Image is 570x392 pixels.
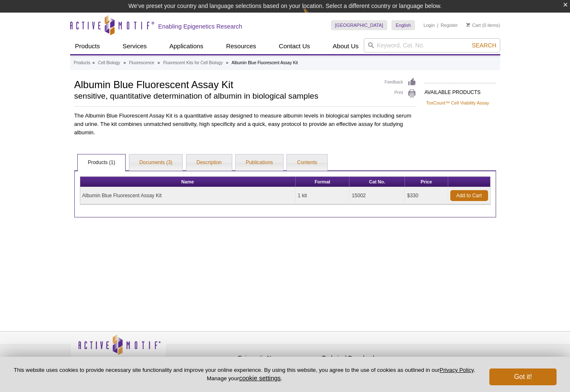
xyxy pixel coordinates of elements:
td: 15002 [349,187,405,204]
li: | [437,20,439,30]
img: Your Cart [466,23,470,27]
a: Print [385,89,416,98]
li: » [123,60,126,65]
a: Documents (3) [129,154,183,171]
th: Price [405,177,448,187]
a: Applications [164,38,208,54]
a: ToxCount™ Cell Viability Assay [426,99,489,107]
th: Cat No. [349,177,405,187]
li: » [158,60,160,65]
a: Login [423,22,435,28]
a: Description [186,154,232,171]
td: Albumin Blue Fluorescent Assay Kit [80,187,296,204]
button: Got it! [489,368,557,385]
a: Privacy Policy [440,367,474,373]
button: cookie settings [239,374,281,382]
h4: Epigenetic News [238,355,318,362]
img: Change Here [303,6,325,26]
a: Products (1) [78,154,125,171]
a: [GEOGRAPHIC_DATA] [331,20,388,30]
td: 1 kit [296,187,350,204]
span: Search [472,42,496,49]
a: Add to Cart [450,190,488,201]
a: About Us [328,38,364,54]
li: » [226,60,229,65]
a: Contact Us [274,38,315,54]
h2: sensitive, quantitative determination of albumin in biological samples [74,92,376,100]
h1: Albumin Blue Fluorescent Assay Kit [74,78,376,90]
a: English [391,20,415,30]
input: Keyword, Cat. No. [364,38,500,52]
th: Format [296,177,350,187]
a: Products [70,38,105,54]
table: Click to Verify - This site chose Symantec SSL for secure e-commerce and confidential communicati... [406,346,469,365]
a: Services [118,38,152,54]
a: Resources [221,38,261,54]
a: Publications [236,154,283,171]
a: Cell Biology [98,59,120,67]
a: Contents [287,154,327,171]
th: Name [80,177,296,187]
h2: Enabling Epigenetics Research [158,23,242,30]
a: Register [441,22,458,28]
p: The Albumin Blue Fluorescent Assay Kit is a quantitative assay designed to measure albumin levels... [74,112,416,137]
li: (0 items) [466,20,500,30]
button: Search [469,42,499,49]
h2: AVAILABLE PRODUCTS [425,83,496,98]
a: Fluorescent Kits for Cell Biology [163,59,223,67]
a: Fluorescence [129,59,154,67]
a: Feedback [385,78,416,87]
td: $330 [405,187,448,204]
li: Albumin Blue Fluorescent Assay Kit [231,60,298,65]
h4: Technical Downloads [322,355,402,362]
a: Cart [466,22,481,28]
li: » [92,60,95,65]
img: Active Motif, [70,332,167,366]
a: Products [74,59,90,67]
a: Privacy Policy [171,353,204,366]
p: This website uses cookies to provide necessary site functionality and improve your online experie... [13,366,475,382]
